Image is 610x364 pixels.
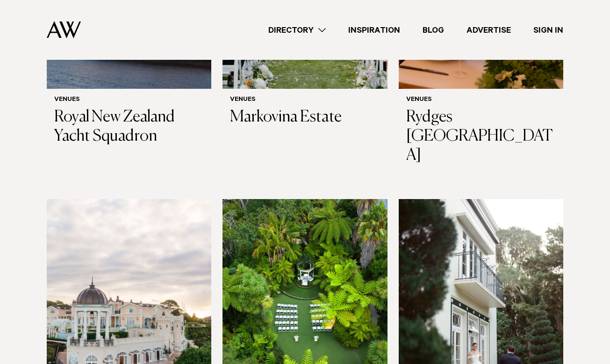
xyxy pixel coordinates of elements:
a: Sign In [522,24,574,36]
img: Auckland Weddings Logo [47,21,81,38]
h6: Venues [230,96,380,104]
a: Directory [257,24,337,36]
a: Blog [411,24,455,36]
h3: Royal New Zealand Yacht Squadron [54,108,204,146]
h3: Rydges [GEOGRAPHIC_DATA] [406,108,556,165]
h6: Venues [406,96,556,104]
a: Advertise [455,24,522,36]
h3: Markovina Estate [230,108,380,127]
h6: Venues [54,96,204,104]
a: Inspiration [337,24,411,36]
